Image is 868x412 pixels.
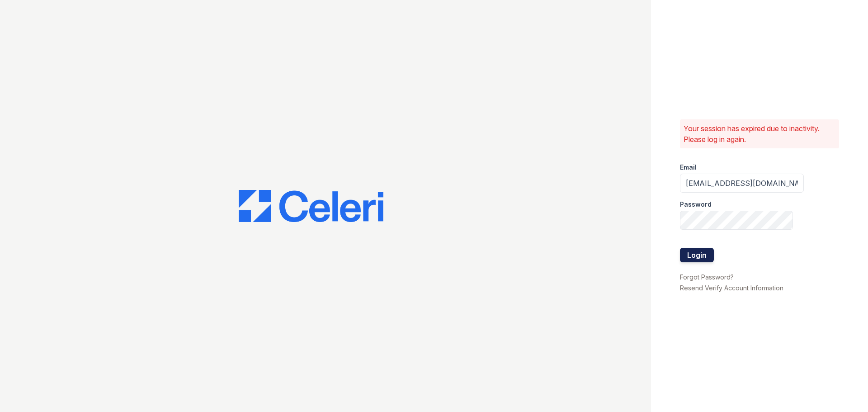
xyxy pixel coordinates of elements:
[680,163,697,172] label: Email
[239,190,383,223] img: CE_Logo_Blue-a8612792a0a2168367f1c8372b55b34899dd931a85d93a1a3d3e32e68fde9ad4.png
[680,273,734,281] a: Forgot Password?
[680,200,712,209] label: Password
[684,123,835,145] p: Your session has expired due to inactivity. Please log in again.
[680,248,714,262] button: Login
[680,284,783,292] a: Resend Verify Account Information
